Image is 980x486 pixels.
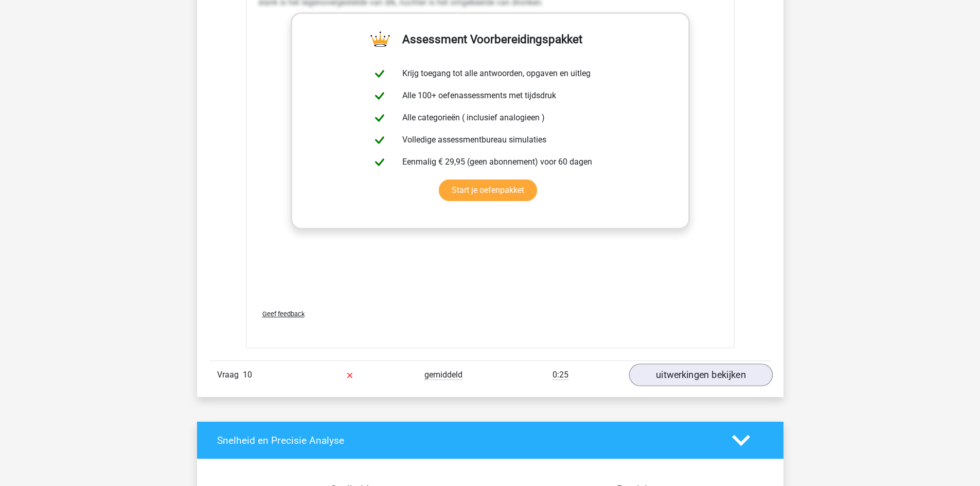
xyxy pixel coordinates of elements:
span: gemiddeld [424,370,462,380]
span: 0:25 [553,370,568,380]
a: Start je oefenpakket [439,179,537,201]
h4: Snelheid en Precisie Analyse [217,435,717,446]
a: uitwerkingen bekijken [629,364,772,386]
span: 10 [243,370,252,380]
span: Vraag [217,369,243,381]
span: Geef feedback [262,310,305,318]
